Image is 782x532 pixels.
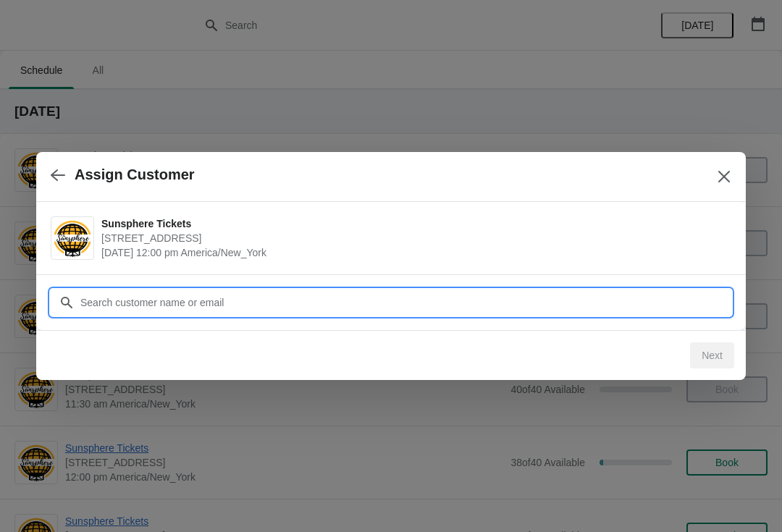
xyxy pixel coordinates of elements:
[51,219,93,258] img: Sunsphere Tickets | 810 Clinch Avenue, Knoxville, TN, USA | September 11 | 12:00 pm America/New_York
[101,216,724,231] span: Sunsphere Tickets
[711,164,737,190] button: Close
[101,231,724,245] span: [STREET_ADDRESS]
[80,290,731,316] input: Search customer name or email
[101,245,724,260] span: [DATE] 12:00 pm America/New_York
[75,166,195,183] h2: Assign Customer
